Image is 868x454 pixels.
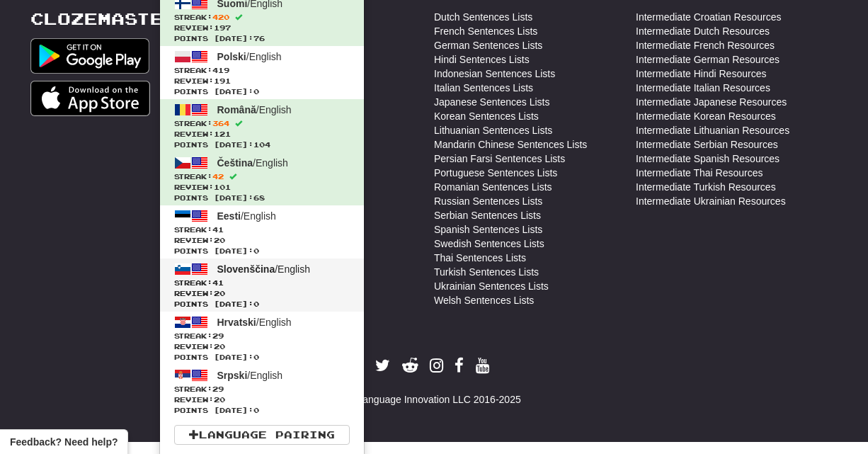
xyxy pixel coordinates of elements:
a: Portuguese Sentences Lists [434,166,557,180]
a: Română/EnglishStreak:364 Review:121Points [DATE]:104 [160,99,364,152]
span: 29 [212,331,224,340]
span: Streak: [174,65,350,76]
img: Get it on Google Play [30,38,149,74]
a: Serbian Sentences Lists [434,208,541,222]
span: Română [217,104,256,115]
a: Srpski/EnglishStreak:29 Review:20Points [DATE]:0 [160,365,364,418]
a: Turkish Sentences Lists [434,265,539,279]
a: Persian Farsi Sentences Lists [434,152,565,166]
a: Intermediate Hindi Resources [636,67,766,81]
a: German Sentences Lists [434,38,542,52]
a: Intermediate Thai Resources [636,166,763,180]
a: Intermediate Ukrainian Resources [636,194,786,208]
a: Italian Sentences Lists [434,81,533,95]
a: Intermediate German Resources [636,52,780,67]
span: Points [DATE]: 0 [174,405,350,416]
span: Points [DATE]: 104 [174,140,350,150]
span: Slovenščina [217,263,275,275]
a: Language Pairing [174,425,350,445]
span: Streak: [174,12,350,23]
span: Review: 20 [174,395,350,405]
a: Spanish Sentences Lists [434,222,542,237]
a: Lithuanian Sentences Lists [434,123,552,137]
a: French Sentences Lists [434,24,537,38]
span: Streak: [174,331,350,341]
span: / English [217,157,288,169]
span: / English [217,317,292,328]
span: Points [DATE]: 0 [174,86,350,97]
span: 41 [212,225,224,234]
span: Review: 121 [174,129,350,140]
span: Points [DATE]: 68 [174,193,350,203]
span: Streak: [174,384,350,395]
span: Review: 20 [174,235,350,246]
a: Romanian Sentences Lists [434,180,552,194]
a: Eesti/EnglishStreak:41 Review:20Points [DATE]:0 [160,205,364,259]
a: Čeština/EnglishStreak:42 Review:101Points [DATE]:68 [160,152,364,205]
span: Polski [217,51,246,62]
span: Review: 20 [174,288,350,299]
span: Eesti [217,210,241,222]
a: Japanese Sentences Lists [434,95,549,109]
a: Thai Sentences Lists [434,251,526,265]
span: Streak: [174,225,350,235]
a: Intermediate Japanese Resources [636,95,787,109]
a: Intermediate Dutch Resources [636,24,770,38]
span: / English [217,210,276,222]
span: / English [217,104,292,115]
span: 420 [212,13,229,21]
span: Review: 101 [174,182,350,193]
img: Get it on App Store [30,81,150,116]
span: Open feedback widget [10,435,118,449]
span: Hrvatski [217,317,256,328]
span: Points [DATE]: 0 [174,246,350,256]
span: Review: 20 [174,341,350,352]
span: 419 [212,66,229,74]
span: Review: 197 [174,23,350,33]
span: Streak: [174,171,350,182]
span: / English [217,51,282,62]
span: / English [217,370,283,381]
div: © Language Innovation LLC 2016-2025 [30,392,838,407]
a: Korean Sentences Lists [434,109,539,123]
span: 42 [212,172,224,181]
a: Intermediate Lithuanian Resources [636,123,789,137]
span: 29 [212,385,224,393]
span: Čeština [217,157,253,169]
a: Intermediate Turkish Resources [636,180,776,194]
a: Intermediate Italian Resources [636,81,770,95]
a: Intermediate Serbian Resources [636,137,778,152]
a: Hindi Sentences Lists [434,52,530,67]
span: Points [DATE]: 0 [174,352,350,363]
span: Points [DATE]: 76 [174,33,350,44]
span: Streak: [174,118,350,129]
a: Intermediate Korean Resources [636,109,776,123]
a: Russian Sentences Lists [434,194,542,208]
a: Clozemaster [30,10,177,28]
span: / English [217,263,311,275]
a: Indonesian Sentences Lists [434,67,555,81]
span: 364 [212,119,229,127]
a: Hrvatski/EnglishStreak:29 Review:20Points [DATE]:0 [160,312,364,365]
a: Slovenščina/EnglishStreak:41 Review:20Points [DATE]:0 [160,259,364,312]
a: Intermediate Croatian Resources [636,10,781,24]
a: Intermediate French Resources [636,38,775,52]
a: Welsh Sentences Lists [434,293,534,307]
span: Review: 191 [174,76,350,86]
a: Intermediate Spanish Resources [636,152,780,166]
a: Ukrainian Sentences Lists [434,279,549,293]
span: Points [DATE]: 0 [174,299,350,310]
a: Dutch Sentences Lists [434,10,532,24]
a: Swedish Sentences Lists [434,237,544,251]
span: 41 [212,278,224,287]
span: Srpski [217,370,248,381]
span: Streak: [174,278,350,288]
a: Polski/EnglishStreak:419 Review:191Points [DATE]:0 [160,46,364,99]
a: Mandarin Chinese Sentences Lists [434,137,587,152]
